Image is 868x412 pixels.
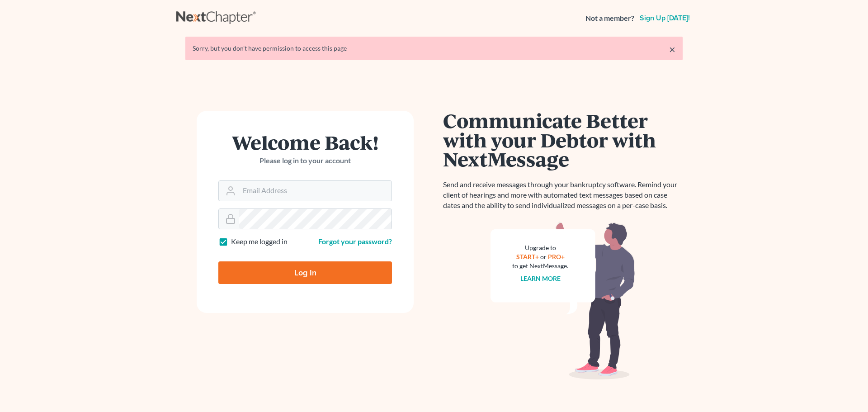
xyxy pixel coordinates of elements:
div: Sorry, but you don't have permission to access this page [193,44,675,53]
img: nextmessage_bg-59042aed3d76b12b5cd301f8e5b87938c9018125f34e5fa2b7a6b67550977c72.svg [491,222,635,380]
h1: Communicate Better with your Debtor with NextMessage [443,111,683,169]
a: START+ [516,253,539,260]
label: Keep me logged in [231,237,288,247]
p: Please log in to your account [218,156,392,166]
input: Email Address [239,181,392,201]
h1: Welcome Back! [218,133,392,152]
a: Sign up [DATE]! [638,14,692,22]
a: PRO+ [548,253,565,260]
p: Send and receive messages through your bankruptcy software. Remind your client of hearings and mo... [443,180,683,211]
div: to get NextMessage. [512,261,568,270]
a: Learn more [520,275,561,282]
strong: Not a member? [585,13,634,24]
a: × [669,44,675,55]
input: Log In [218,261,392,284]
a: Forgot your password? [318,237,392,246]
div: Upgrade to [512,243,568,252]
span: or [540,253,547,260]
